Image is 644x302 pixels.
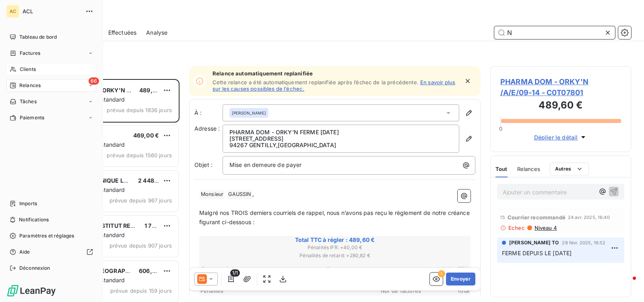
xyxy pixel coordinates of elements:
span: Factures [20,50,40,57]
p: 94267 GENTILLY , [GEOGRAPHIC_DATA] [229,142,452,148]
span: PHARMA DOM - ORKY'N /A/E/09-14 - C0T07801 [500,76,621,98]
span: Aide [19,248,30,256]
span: [PERSON_NAME] [232,110,266,116]
span: 28 févr. 2025, 16:52 [562,240,605,245]
span: VERSION ORGANIQUE LABO D09/02/23 [57,177,167,184]
span: Mise en demeure de payer [229,161,302,168]
span: Relance automatiquement replanifiée [213,70,459,77]
span: prévue depuis 1560 jours [107,152,172,158]
span: Objet : [194,161,213,168]
span: GAUSSIN [227,190,252,199]
span: 2 448,00 € [138,177,169,184]
iframe: Intercom live chat [617,275,636,294]
span: prévue depuis 159 jours [110,287,172,294]
span: 489,60 € [139,87,165,94]
p: [STREET_ADDRESS] [229,135,452,142]
span: Déplier le détail [534,133,578,142]
span: Notifications [19,216,49,223]
th: Factures échues [201,265,290,273]
span: [PERSON_NAME] TO [509,239,559,246]
span: Pénalités IFR : + 40,00 € [200,244,469,251]
div: AC [6,5,19,18]
h3: 489,60 € [500,98,621,114]
button: Autres [550,162,589,175]
span: Total TTC à régler : 489,60 € [200,236,469,244]
span: 66 [89,77,99,85]
span: 0 [499,125,502,132]
img: Logo LeanPay [6,284,56,297]
span: Niveau 4 [534,225,557,231]
span: Tout [495,166,508,172]
span: Tableau de bord [19,33,57,41]
span: 606,00 € [139,267,165,274]
span: Echec [508,225,525,231]
span: Paiements [20,114,44,121]
span: Effectuées [108,29,137,37]
button: Envoyer [446,273,475,285]
span: Tâches [20,98,37,105]
span: Paramètres et réglages [19,232,74,240]
span: Pénalités de retard : + 280,82 € [200,252,469,259]
span: Monsieur [200,190,225,199]
a: En savoir plus sur les causes possibles de l’échec. [213,79,455,92]
span: Relances [19,82,41,89]
span: Courrier recommandé [508,214,566,221]
span: Malgré nos TROIS derniers courriels de rappel, nous n’avons pas reçu le règlement de notre créanc... [199,209,471,225]
span: FERME DEPUIS LE [DATE] [502,250,572,256]
span: 469,00 € [133,132,159,139]
span: TINGERLAAT [GEOGRAPHIC_DATA] [57,267,154,274]
span: Cette relance a été automatiquement replanifiée après l’échec de la précédente. [213,79,419,85]
th: Retard [291,265,379,273]
span: 1 736,40 € [144,222,174,229]
span: prévue depuis 907 jours [109,242,172,249]
span: 1/1 [230,269,240,277]
div: grid [39,79,180,302]
input: Rechercher [494,26,615,39]
button: Déplier le détail [532,133,590,142]
span: Adresse : [194,125,220,132]
span: Imports [19,200,37,207]
span: Analyse [146,29,167,37]
span: , [252,190,254,197]
span: prévue depuis 1836 jours [107,107,172,113]
span: Clients [20,66,36,73]
a: Aide [6,246,96,258]
p: PHARMA DOM - ORKY'N FERME [DATE] [229,129,452,135]
span: ACL [23,8,80,15]
span: Déconnexion [19,265,50,272]
label: À : [194,109,223,117]
span: PHARMA DOM - ORKY'N /A/E/09-14 [57,87,157,94]
span: Relances [517,166,540,172]
th: Solde TTC [380,265,469,273]
span: 24 avr. 2025, 16:40 [568,215,610,220]
span: prévue depuis 967 jours [109,197,172,204]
